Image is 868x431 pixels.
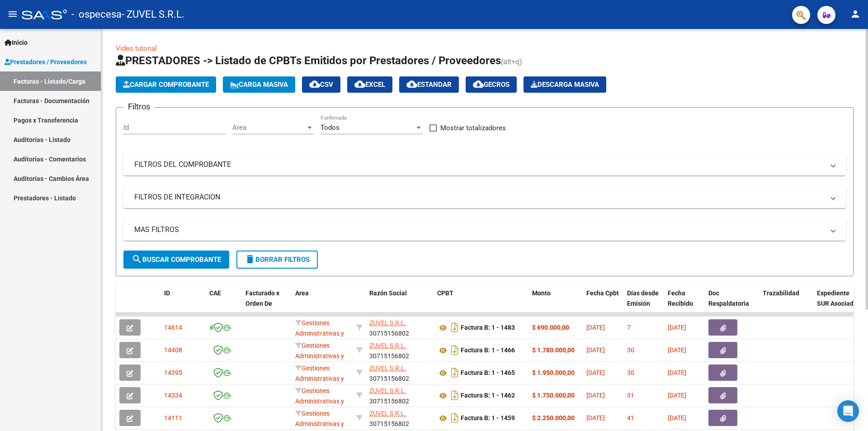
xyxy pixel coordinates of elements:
strong: Factura B: 1 - 1459 [461,415,515,422]
mat-icon: person [850,9,861,19]
div: 30715156802 [369,363,430,382]
span: [DATE] [668,369,686,376]
button: CSV [302,76,340,93]
span: Gestiones Administrativas y Otros [295,387,344,415]
span: [DATE] [586,392,605,399]
span: 14395 [164,369,182,376]
mat-panel-title: MAS FILTROS [134,225,824,235]
span: Descarga Masiva [531,81,599,89]
div: 30715156802 [369,318,430,337]
i: Descargar documento [449,343,461,357]
i: Descargar documento [449,365,461,380]
button: Descarga Masiva [524,76,606,93]
div: Open Intercom Messenger [837,400,859,422]
h3: Filtros [123,100,155,113]
datatable-header-cell: Area [292,284,353,323]
span: (alt+q) [501,57,522,66]
span: ZUVEL S.R.L. [369,342,406,349]
strong: $ 1.750.000,00 [532,392,575,399]
strong: Factura B: 1 - 1483 [461,324,515,332]
datatable-header-cell: ID [160,284,206,323]
strong: $ 1.950.000,00 [532,369,575,376]
span: [DATE] [586,369,605,376]
span: [DATE] [668,392,686,399]
span: 14614 [164,324,182,331]
span: 14111 [164,414,182,422]
strong: $ 2.250.000,00 [532,414,575,422]
mat-panel-title: FILTROS DE INTEGRACION [134,192,824,202]
strong: $ 690.000,00 [532,324,569,331]
span: Gestiones Administrativas y Otros [295,365,344,393]
datatable-header-cell: CAE [206,284,242,323]
span: [DATE] [586,414,605,422]
button: Gecros [466,76,517,93]
span: EXCEL [354,81,385,89]
span: Trazabilidad [763,289,799,297]
strong: Factura B: 1 - 1466 [461,347,515,354]
span: ZUVEL S.R.L. [369,365,406,372]
span: 7 [627,324,631,331]
span: 30 [627,369,634,376]
datatable-header-cell: Fecha Cpbt [583,284,623,323]
button: Buscar Comprobante [123,251,229,269]
span: Buscar Comprobante [132,256,221,264]
mat-icon: cloud_download [406,79,417,90]
mat-icon: cloud_download [354,79,365,90]
div: 30715156802 [369,408,430,427]
datatable-header-cell: Trazabilidad [759,284,813,323]
span: CPBT [437,289,453,297]
datatable-header-cell: Razón Social [366,284,434,323]
span: Carga Masiva [230,81,288,89]
span: Estandar [406,81,452,89]
span: [DATE] [668,324,686,331]
span: 31 [627,392,634,399]
mat-icon: cloud_download [473,79,484,90]
mat-icon: delete [245,254,255,265]
span: Area [232,123,306,132]
span: Días desde Emisión [627,289,659,307]
span: Gecros [473,81,509,89]
span: Inicio [5,38,28,47]
mat-icon: cloud_download [309,79,320,90]
span: ZUVEL S.R.L. [369,410,406,417]
span: Fecha Recibido [668,289,693,307]
span: 14408 [164,346,182,354]
span: Expediente SUR Asociado [817,289,857,307]
span: [DATE] [668,414,686,422]
datatable-header-cell: Días desde Emisión [623,284,664,323]
div: 30715156802 [369,386,430,405]
datatable-header-cell: Monto [528,284,583,323]
span: - ZUVEL S.R.L. [122,5,184,24]
span: ZUVEL S.R.L. [369,319,406,327]
span: - ospecesa [71,5,122,24]
button: Carga Masiva [223,76,295,93]
strong: $ 1.780.000,00 [532,346,575,354]
button: Cargar Comprobante [116,76,216,93]
span: Gestiones Administrativas y Otros [295,342,344,370]
span: CSV [309,81,333,89]
datatable-header-cell: Facturado x Orden De [242,284,292,323]
datatable-header-cell: Expediente SUR Asociado [813,284,863,323]
app-download-masive: Descarga masiva de comprobantes (adjuntos) [524,76,606,93]
span: 30 [627,346,634,354]
mat-expansion-panel-header: FILTROS DE INTEGRACION [123,186,846,208]
span: CAE [209,289,221,297]
i: Descargar documento [449,411,461,425]
span: Monto [532,289,551,297]
span: Prestadores / Proveedores [5,57,87,67]
span: PRESTADORES -> Listado de CPBTs Emitidos por Prestadores / Proveedores [116,54,501,67]
span: Todos [321,123,340,132]
span: Fecha Cpbt [586,289,619,297]
span: Razón Social [369,289,407,297]
i: Descargar documento [449,320,461,335]
button: EXCEL [347,76,392,93]
span: [DATE] [586,346,605,354]
span: 14334 [164,392,182,399]
span: [DATE] [586,324,605,331]
span: Mostrar totalizadores [440,123,506,133]
mat-expansion-panel-header: MAS FILTROS [123,219,846,241]
i: Descargar documento [449,388,461,403]
mat-expansion-panel-header: FILTROS DEL COMPROBANTE [123,154,846,175]
span: Cargar Comprobante [123,81,209,89]
div: 30715156802 [369,341,430,360]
